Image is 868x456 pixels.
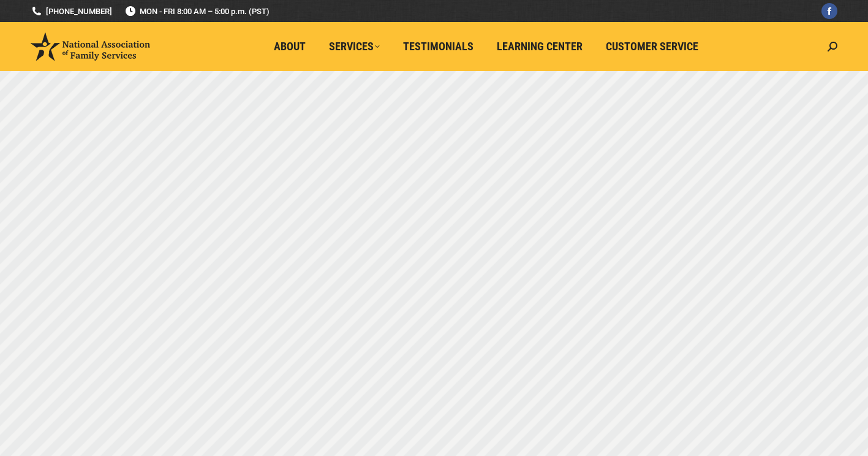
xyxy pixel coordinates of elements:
span: Customer Service [606,40,698,53]
a: [PHONE_NUMBER] [31,6,112,17]
span: MON - FRI 8:00 AM – 5:00 p.m. (PST) [124,6,270,17]
span: Testimonials [403,40,474,53]
a: Facebook page opens in new window [821,3,837,19]
span: Services [329,40,380,53]
span: About [274,40,306,53]
a: Learning Center [488,35,591,58]
a: Testimonials [394,35,482,58]
a: About [265,35,314,58]
span: Learning Center [497,40,583,53]
a: Customer Service [597,35,707,58]
img: National Association of Family Services [31,32,150,61]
